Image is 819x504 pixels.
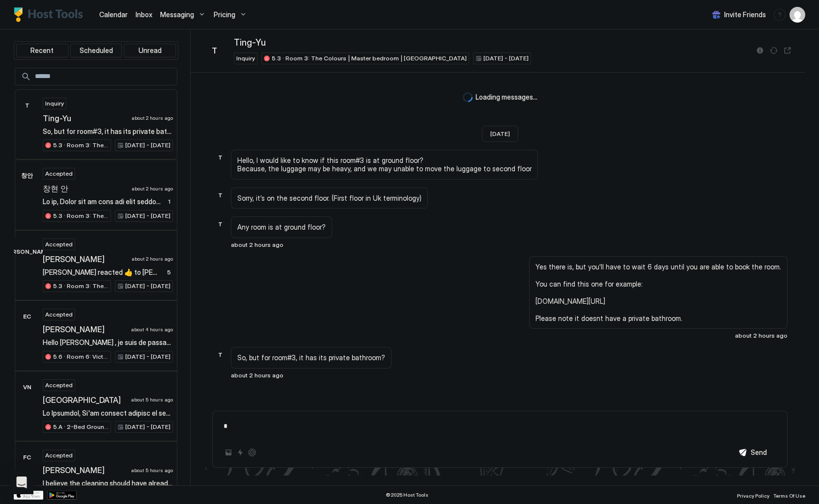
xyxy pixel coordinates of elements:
[131,397,173,403] span: about 5 hours ago
[45,451,73,460] span: Accepted
[53,352,109,361] span: 5.6 · Room 6: Victoria Line | Loft room | [GEOGRAPHIC_DATA]
[3,239,52,254] span: 文[PERSON_NAME]
[167,268,171,276] span: 5
[132,186,173,192] span: about 2 hours ago
[43,127,173,136] span: So, but for room#3, it has its private bathroom?
[768,45,780,56] button: Sync reservation
[223,447,234,458] button: Upload image
[234,37,266,49] span: Ting-Yu
[124,44,176,57] button: Unread
[30,46,54,55] span: Recent
[45,381,73,390] span: Accepted
[131,467,173,474] span: about 5 hours ago
[237,353,385,362] span: So, but for room#3, it has its private bathroom?
[21,171,33,180] span: 창안
[125,212,170,220] span: [DATE] - [DATE]
[31,68,177,85] input: Input Field
[231,371,283,379] span: about 2 hours ago
[483,54,529,63] span: [DATE] - [DATE]
[773,493,805,499] span: Terms Of Use
[790,7,805,23] div: User profile
[773,490,805,500] a: Terms Of Use
[218,220,223,229] span: T
[132,115,173,121] span: about 2 hours ago
[237,223,326,232] span: Any room is at ground floor?
[14,41,178,60] div: tab-group
[136,9,152,20] a: Inbox
[43,268,161,277] span: [PERSON_NAME] reacted 👍 to [PERSON_NAME]’s message “我将在19号上午之前抵达，若没有到入住时间的话，我可能会预先将行李进行寄存，谢谢您”
[10,471,33,494] div: Open Intercom Messenger
[272,54,467,63] span: 5.3 · Room 3: The Colours | Master bedroom | [GEOGRAPHIC_DATA]
[43,479,173,488] span: I believe the cleaning should have already happened [DATE]? We asked the cleaning team to give al...
[724,10,766,19] span: Invite Friends
[236,54,255,63] span: Inquiry
[43,409,173,418] span: Lo Ipsumdol, Si'am consect adipisc el seddoei tem incididu! Utla etd mag ali enimadm ven'qu nost ...
[754,45,766,56] button: Reservation information
[132,256,173,262] span: about 2 hours ago
[737,490,769,500] a: Privacy Policy
[237,156,532,173] span: Hello, I would like to know if this room#3 is at ground floor? Because, the luggage may be heavy,...
[212,45,217,56] span: T
[218,191,223,200] span: T
[14,491,43,500] a: App Store
[536,263,781,323] span: Yes there is, but you'll have to wait 6 days until you are able to book the room. You can find th...
[25,101,29,110] span: T
[43,113,128,123] span: Ting-Yu
[160,10,194,19] span: Messaging
[43,338,173,347] span: Hello [PERSON_NAME] , je suis de passage sur [GEOGRAPHIC_DATA] avec mon fils pour ses 18 ans , un...
[43,324,127,334] span: [PERSON_NAME]
[476,93,537,102] span: Loading messages...
[53,282,109,291] span: 5.3 · Room 3: The Colours | Master bedroom | [GEOGRAPHIC_DATA]
[99,10,128,19] span: Calendar
[490,130,510,137] span: [DATE]
[70,44,122,57] button: Scheduled
[237,194,422,203] span: Sorry, it’s on the second floor. (First floor in Uk terminology)
[16,44,68,57] button: Recent
[43,465,127,475] span: [PERSON_NAME]
[23,312,31,321] span: EC
[43,197,161,206] span: Lo ip, Dolor sit am cons adi elit seddoei! Te'in utlabor et dolo mag al Enimad. Mi veni qui nost ...
[782,45,793,56] button: Open reservation
[23,383,31,392] span: VN
[231,241,283,248] span: about 2 hours ago
[45,310,73,319] span: Accepted
[45,169,73,178] span: Accepted
[43,395,127,405] span: [GEOGRAPHIC_DATA]
[463,92,473,102] div: loading
[136,10,152,19] span: Inbox
[218,350,223,359] span: T
[168,198,170,205] span: 1
[139,46,162,55] span: Unread
[43,254,128,264] span: [PERSON_NAME]
[737,493,769,499] span: Privacy Policy
[125,282,170,291] span: [DATE] - [DATE]
[234,447,246,458] button: Quick reply
[125,423,170,431] span: [DATE] - [DATE]
[774,9,786,21] div: menu
[14,7,87,22] a: Host Tools Logo
[735,332,788,339] span: about 2 hours ago
[386,492,428,498] span: © 2025 Host Tools
[214,10,235,19] span: Pricing
[53,423,109,431] span: 5.A · 2-Bed Ground Floor Suite | Private Bath | [GEOGRAPHIC_DATA]
[246,447,258,458] button: ChatGPT Auto Reply
[45,99,64,108] span: Inquiry
[99,9,128,20] a: Calendar
[125,141,170,150] span: [DATE] - [DATE]
[23,453,31,462] span: FC
[125,352,170,361] span: [DATE] - [DATE]
[53,141,109,150] span: 5.3 · Room 3: The Colours | Master bedroom | [GEOGRAPHIC_DATA]
[728,443,777,461] button: Send
[53,212,109,220] span: 5.3 · Room 3: The Colours | Master bedroom | [GEOGRAPHIC_DATA]
[218,153,223,162] span: T
[43,184,128,193] span: 창현 안
[80,46,113,55] span: Scheduled
[47,491,77,500] a: Google Play Store
[131,326,173,333] span: about 4 hours ago
[751,447,767,457] div: Send
[45,240,73,249] span: Accepted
